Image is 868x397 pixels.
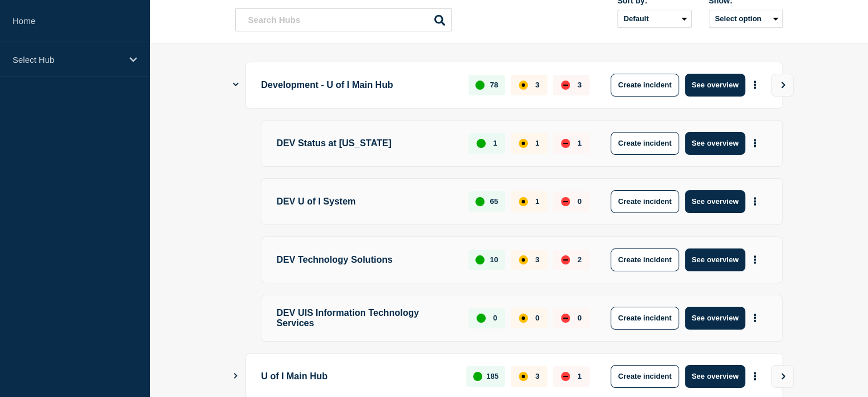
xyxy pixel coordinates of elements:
p: 0 [578,197,582,206]
div: down [561,197,570,206]
button: See overview [685,132,745,155]
p: 185 [486,372,499,380]
p: DEV Technology Solutions [277,248,456,271]
p: 1 [578,372,582,380]
button: See overview [685,365,745,388]
p: Select Hub [13,55,122,65]
input: Search Hubs [235,8,452,31]
button: Create incident [611,74,679,97]
p: 78 [490,81,498,89]
p: 3 [578,81,582,89]
p: 3 [535,372,539,380]
div: down [561,139,570,148]
div: down [561,255,570,264]
button: See overview [685,74,745,97]
select: Sort by [617,10,692,28]
div: up [477,139,486,148]
button: Create incident [611,132,679,155]
button: Create incident [611,365,679,388]
p: 2 [578,255,582,264]
p: U of I Main Hub [261,365,454,388]
button: View [771,74,794,97]
button: Create incident [611,190,679,213]
p: 3 [535,255,539,264]
button: More actions [748,249,762,270]
div: up [475,197,485,206]
p: 0 [578,314,582,322]
button: Select option [709,10,783,28]
p: 1 [535,139,539,147]
div: affected [519,81,528,90]
p: 3 [535,81,539,89]
button: More actions [748,191,762,212]
div: up [473,372,482,381]
div: down [561,372,570,381]
p: 1 [578,139,582,147]
p: Development - U of I Main Hub [261,74,456,97]
p: 10 [490,255,498,264]
div: up [475,81,485,90]
button: Show Connected Hubs [233,372,239,380]
button: More actions [748,133,762,154]
button: Show Connected Hubs [233,81,239,89]
button: More actions [748,74,762,95]
div: affected [519,255,528,264]
button: Create incident [611,307,679,330]
p: 65 [490,197,498,206]
div: affected [519,314,528,323]
p: 0 [535,314,539,322]
div: down [561,81,570,90]
button: See overview [685,307,745,330]
p: 0 [493,314,497,322]
div: affected [519,139,528,148]
div: down [561,314,570,323]
p: DEV Status at [US_STATE] [277,132,456,155]
button: View [771,365,794,388]
div: affected [519,372,528,381]
p: 1 [535,197,539,206]
button: Create incident [611,248,679,271]
div: up [477,314,486,323]
button: More actions [748,366,762,387]
p: 1 [493,139,497,147]
button: See overview [685,248,745,271]
div: affected [519,197,528,206]
p: DEV U of I System [277,190,456,213]
button: More actions [748,307,762,328]
p: DEV UIS Information Technology Services [277,307,456,330]
button: See overview [685,190,745,213]
div: up [475,255,485,264]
